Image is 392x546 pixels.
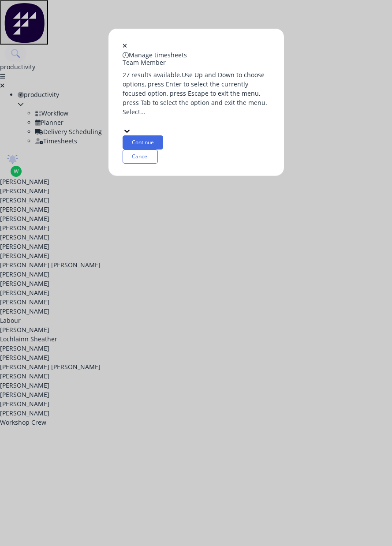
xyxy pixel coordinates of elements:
button: Cancel [123,150,158,164]
button: Continue [123,135,163,150]
span: 27 results available. [123,71,182,79]
div: Select... [123,107,270,116]
span: Use Up and Down to choose options, press Enter to select the currently focused option, press Esca... [123,71,267,107]
span: Manage timesheets [129,51,187,59]
div: Team Member [123,60,270,66]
